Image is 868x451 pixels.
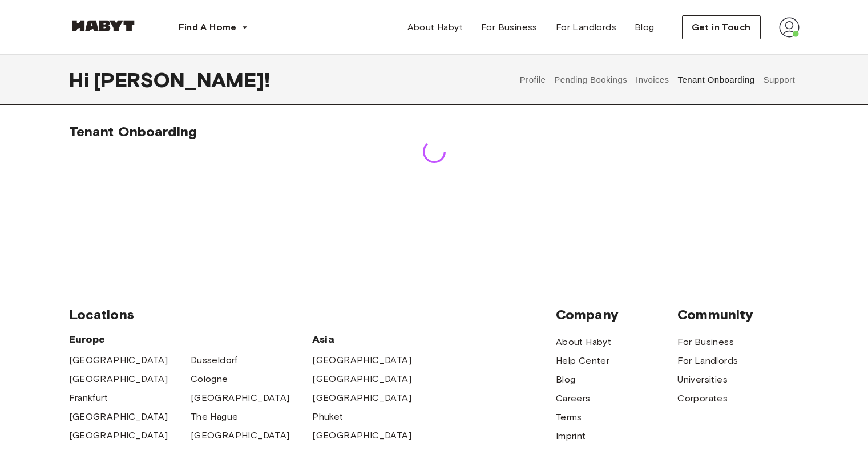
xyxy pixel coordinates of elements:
button: Invoices [635,55,671,105]
img: Habyt [69,20,138,31]
button: Pending Bookings [553,55,629,105]
span: Blog [635,21,655,34]
a: For Business [677,335,734,349]
a: [GEOGRAPHIC_DATA] [312,429,411,442]
span: Company [556,306,677,323]
span: Europe [69,332,313,346]
span: Get in Touch [692,21,751,34]
a: Frankfurt [69,391,108,405]
span: Tenant Onboarding [69,123,197,140]
a: [GEOGRAPHIC_DATA] [69,354,168,367]
span: [PERSON_NAME] ! [94,68,270,92]
a: For Landlords [677,354,738,368]
span: For Business [481,21,538,34]
a: [GEOGRAPHIC_DATA] [69,429,168,442]
div: user profile tabs [515,55,799,105]
a: The Hague [191,410,239,424]
button: Tenant Onboarding [676,55,756,105]
a: Corporates [677,392,728,405]
a: Dusseldorf [191,354,238,367]
a: Imprint [556,429,586,443]
a: Careers [556,392,591,405]
a: [GEOGRAPHIC_DATA] [191,391,290,405]
button: Support [762,55,797,105]
span: Community [677,306,799,323]
span: About Habyt [407,21,463,34]
button: Profile [518,55,547,105]
a: [GEOGRAPHIC_DATA] [312,354,411,367]
span: Hi [69,68,94,92]
a: Blog [556,373,576,387]
a: About Habyt [556,335,611,349]
a: [GEOGRAPHIC_DATA] [69,372,168,386]
span: Asia [312,332,434,346]
a: [GEOGRAPHIC_DATA] [69,410,168,424]
a: Phuket [312,410,343,424]
a: Help Center [556,354,609,368]
a: [GEOGRAPHIC_DATA] [312,372,411,386]
a: Universities [677,373,728,387]
span: For Landlords [556,21,616,34]
a: Blog [625,16,664,39]
a: For Landlords [547,16,625,39]
img: avatar [779,17,800,38]
a: About Habyt [398,16,472,39]
a: Terms [556,411,582,424]
button: Find A Home [169,16,257,39]
span: Find A Home [179,21,237,34]
button: Get in Touch [682,15,761,39]
a: For Business [472,16,547,39]
span: Locations [69,306,556,323]
a: [GEOGRAPHIC_DATA] [312,391,411,405]
a: [GEOGRAPHIC_DATA] [191,429,290,442]
a: Cologne [191,372,228,386]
